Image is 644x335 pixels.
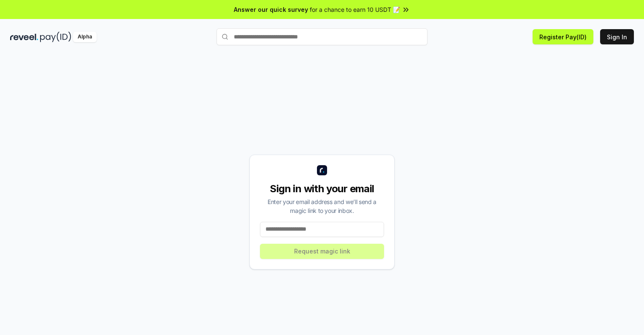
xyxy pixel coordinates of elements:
button: Register Pay(ID) [533,29,593,44]
img: logo_small [317,165,327,175]
span: Answer our quick survey [234,5,308,14]
div: Enter your email address and we’ll send a magic link to your inbox. [260,197,384,215]
img: reveel_dark [10,32,38,42]
div: Sign in with your email [260,182,384,196]
button: Sign In [600,29,634,44]
span: for a chance to earn 10 USDT 📝 [310,5,400,14]
img: pay_id [40,32,71,42]
div: Alpha [73,32,97,42]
